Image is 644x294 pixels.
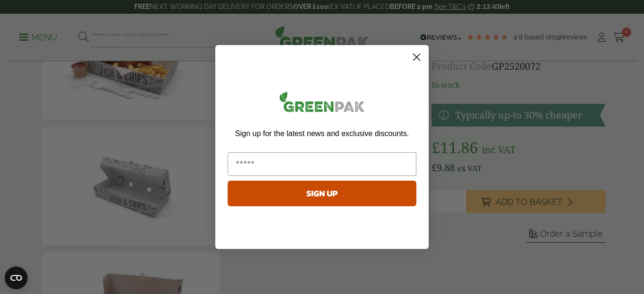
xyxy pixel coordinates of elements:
button: Open CMP widget [5,266,28,289]
img: greenpak_logo [228,88,416,119]
button: SIGN UP [228,181,416,206]
span: Sign up for the latest news and exclusive discounts. [235,129,409,138]
input: Email [228,152,416,176]
button: Close dialog [408,49,425,65]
